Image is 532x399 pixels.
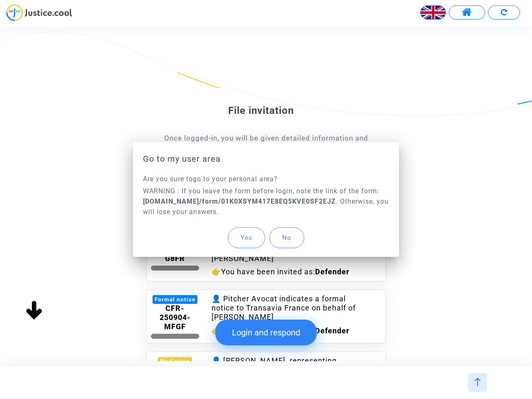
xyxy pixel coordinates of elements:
[241,234,252,241] span: Yes
[143,175,193,183] span: Are you sure to
[501,9,507,15] img: Restart form
[143,187,389,216] span: WARNING : If you leave the form before login, note the link of the form: . Otherwise, you will lo...
[6,4,72,21] img: jc-logo.svg
[143,197,336,205] b: [DOMAIN_NAME]/form/01K0XSYM417E8EQ5KVE0SF2EJZ
[449,5,485,20] button: Access my user area
[282,234,291,241] span: No
[420,5,446,20] button: Change language
[228,227,265,248] button: Yes
[193,175,278,183] span: go to your personal area?
[143,152,389,165] h1: Go to my user area
[269,227,304,248] button: No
